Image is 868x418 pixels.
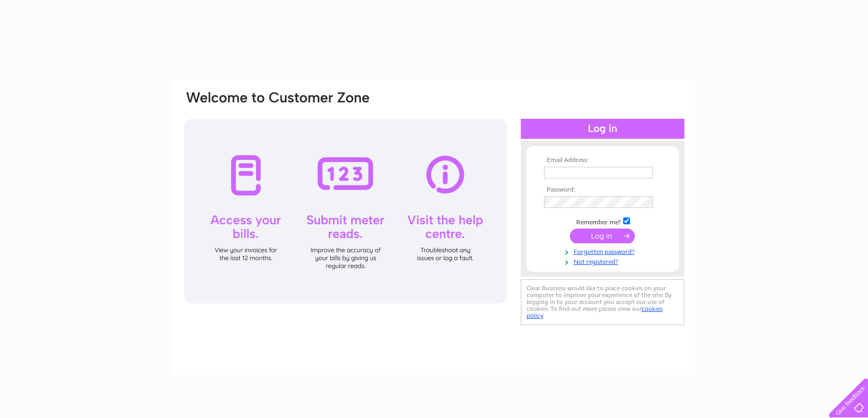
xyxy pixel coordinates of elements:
td: Remember me? [541,216,664,226]
div: Clear Business would like to place cookies on your computer to improve your experience of the sit... [521,279,684,325]
a: Forgotten password? [544,246,664,256]
a: cookies policy [527,305,663,319]
a: Not registered? [544,256,664,266]
input: Submit [570,229,635,243]
th: Email Address: [541,157,664,164]
th: Password: [541,186,664,194]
